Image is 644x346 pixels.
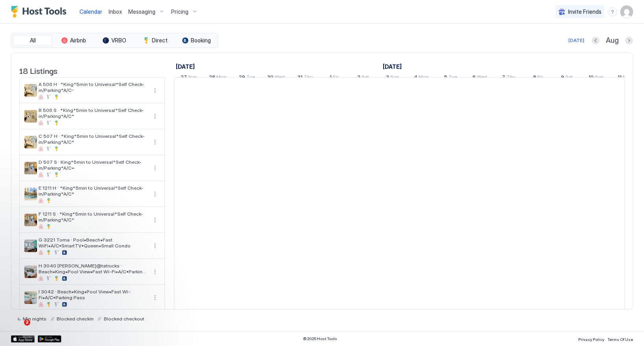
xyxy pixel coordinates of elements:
[565,74,573,82] span: Sat
[386,74,389,82] span: 3
[533,74,536,82] span: 8
[191,37,211,44] span: Booking
[150,267,160,276] button: More options
[207,72,229,84] a: July 28, 2025
[30,37,36,44] span: All
[303,336,337,341] span: © 2025 Host Tools
[6,270,163,325] iframe: Intercom notifications message
[209,74,215,82] span: 28
[531,72,545,84] a: August 8, 2025
[181,74,187,82] span: 27
[79,7,102,16] a: Calendar
[414,74,417,82] span: 4
[39,81,147,93] span: A 506 H · *King*5min to Universal*Self Check-in/Parking*A/C-
[625,37,633,44] button: Next month
[620,5,633,18] div: User profile
[150,241,160,251] div: menu
[150,215,160,225] div: menu
[606,36,619,45] span: Aug
[11,6,70,18] a: Host Tools Logo
[587,72,605,84] a: August 10, 2025
[384,72,401,84] a: August 3, 2025
[589,74,594,82] span: 10
[150,215,160,225] button: More options
[567,36,585,45] button: [DATE]
[150,137,160,147] div: menu
[39,263,147,275] span: H 3040 [PERSON_NAME]@tatrucks · Beach•King•Pool View•Fast Wi-Fi•A/C•Parking Pass
[568,8,602,15] span: Invite Friends
[275,74,285,82] span: Wed
[8,319,27,338] iframe: Intercom live chat
[537,74,543,82] span: Fri
[136,35,175,46] button: Direct
[355,72,371,84] a: August 2, 2025
[419,74,429,82] span: Mon
[216,74,227,82] span: Mon
[237,72,257,84] a: July 29, 2025
[559,72,575,84] a: August 9, 2025
[295,72,315,84] a: July 31, 2025
[39,107,147,119] span: B 506 S · *King*5min to Universal*Self Check-in/Parking*A/C*
[267,74,273,82] span: 30
[500,72,517,84] a: August 7, 2025
[239,74,245,82] span: 29
[150,86,160,95] div: menu
[54,35,93,46] button: Airbnb
[109,7,122,16] a: Inbox
[502,74,505,82] span: 7
[39,185,147,197] span: E 1211 H · *King*5min to Universal*Self Check-in/Parking*A/C*
[357,74,360,82] span: 2
[70,37,86,44] span: Airbnb
[477,74,487,82] span: Wed
[578,337,604,342] span: Privacy Policy
[607,337,633,342] span: Terms Of Use
[150,189,160,199] button: More options
[412,72,431,84] a: August 4, 2025
[448,74,457,82] span: Tue
[150,241,160,251] button: More options
[39,133,147,145] span: C 507 H · *King*5min to Universal*Self Check-in/Parking*A/C*
[24,265,37,278] div: listing image
[24,136,37,148] div: listing image
[150,189,160,199] div: menu
[111,37,126,44] span: VRBO
[381,61,404,72] a: August 1, 2025
[174,61,197,72] a: July 27, 2025
[11,33,218,48] div: tab-group
[471,72,489,84] a: August 6, 2025
[444,74,447,82] span: 5
[304,74,313,82] span: Thu
[109,8,122,15] span: Inbox
[390,74,399,82] span: Sun
[246,74,255,82] span: Tue
[623,74,633,82] span: Mon
[24,162,37,174] div: listing image
[362,74,369,82] span: Sat
[177,35,216,46] button: Booking
[188,74,197,82] span: Sun
[333,74,338,82] span: Fri
[24,110,37,123] div: listing image
[592,37,600,44] button: Previous month
[265,72,287,84] a: July 30, 2025
[95,35,134,46] button: VRBO
[128,8,155,15] span: Messaging
[24,84,37,97] div: listing image
[179,72,199,84] a: July 27, 2025
[608,7,617,16] div: menu
[11,335,35,342] a: App Store
[150,267,160,276] div: menu
[38,335,61,342] a: Google Play Store
[578,335,604,343] a: Privacy Policy
[19,64,57,76] span: 18 Listings
[79,8,102,15] span: Calendar
[330,74,332,82] span: 1
[616,72,635,84] a: August 11, 2025
[39,211,147,223] span: F 1211 S · *King*5min to Universal*Self Check-in/Parking*A/C*
[152,37,168,44] span: Direct
[618,74,622,82] span: 11
[150,112,160,121] div: menu
[150,163,160,173] div: menu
